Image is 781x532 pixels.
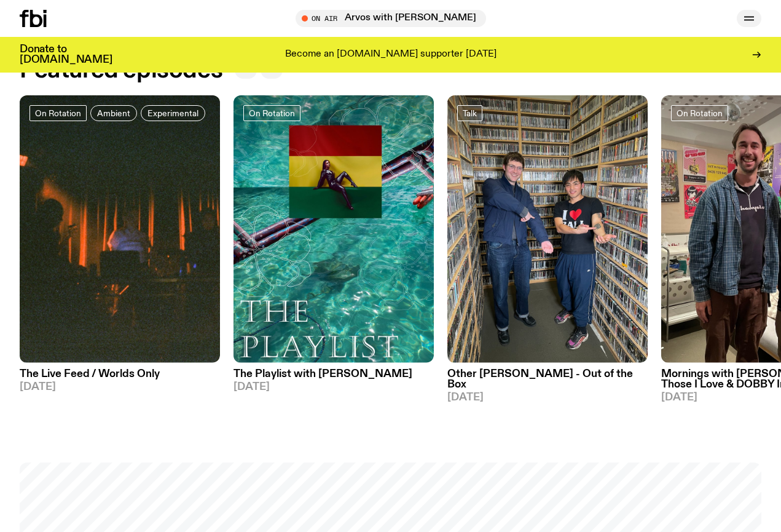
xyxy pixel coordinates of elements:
[296,10,486,27] button: On AirArvos with [PERSON_NAME]
[20,369,220,379] h3: The Live Feed / Worlds Only
[234,95,434,363] img: The poster for this episode of The Playlist. It features the album artwork for Amaarae's BLACK ST...
[97,108,130,117] span: Ambient
[457,105,482,121] a: Talk
[243,105,300,121] a: On Rotation
[20,95,220,363] img: A grainy film image of shadowy band figures on stage, with red light behind them
[147,108,198,117] span: Experimental
[234,363,434,392] a: The Playlist with [PERSON_NAME][DATE]
[90,105,137,121] a: Ambient
[20,363,220,392] a: The Live Feed / Worlds Only[DATE]
[447,363,648,403] a: Other [PERSON_NAME] - Out of the Box[DATE]
[447,369,648,390] h3: Other [PERSON_NAME] - Out of the Box
[234,382,434,392] span: [DATE]
[447,392,648,403] span: [DATE]
[29,105,87,121] a: On Rotation
[20,382,220,392] span: [DATE]
[463,108,477,117] span: Talk
[671,105,728,121] a: On Rotation
[447,95,648,363] img: Matt Do & Other Joe
[234,369,434,379] h3: The Playlist with [PERSON_NAME]
[20,44,112,65] h3: Donate to [DOMAIN_NAME]
[677,108,723,117] span: On Rotation
[249,108,295,117] span: On Rotation
[141,105,205,121] a: Experimental
[20,60,222,82] h2: Featured episodes
[285,49,496,60] p: Become an [DOMAIN_NAME] supporter [DATE]
[35,108,81,117] span: On Rotation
